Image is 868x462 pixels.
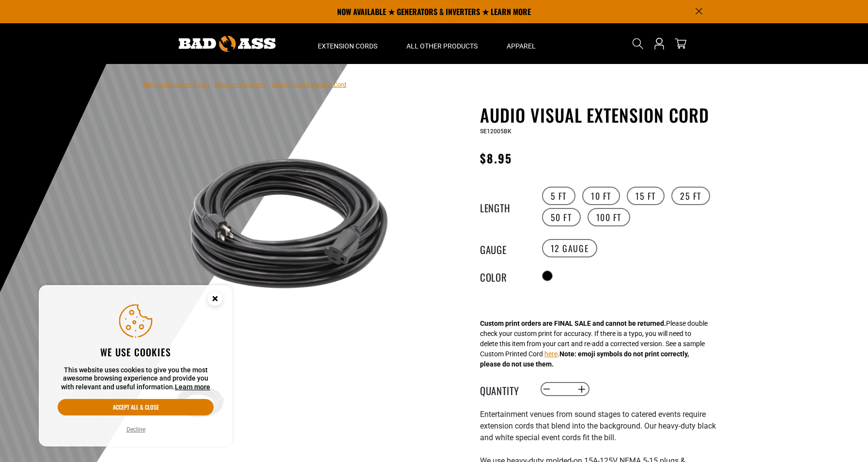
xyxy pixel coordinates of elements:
span: All Other Products [406,42,478,50]
nav: breadcrumbs [143,79,346,90]
span: › [211,81,213,88]
span: › [268,81,270,88]
p: This website uses cookies to give you the most awesome browsing experience and provide you with r... [58,366,214,392]
img: Bad Ass Extension Cords [179,36,276,52]
span: Apparel [507,42,536,50]
button: Decline [124,425,148,434]
legend: Length [480,200,528,213]
a: Bad Ass Extension Cords [143,81,209,88]
label: 100 FT [588,208,631,226]
span: $8.95 [480,149,512,167]
a: Learn more [175,383,210,391]
span: Extension Cords [318,42,377,50]
summary: Search [630,36,646,51]
legend: Gauge [480,242,528,255]
label: 10 FT [582,187,620,205]
strong: Note: emoji symbols do not print correctly, please do not use them. [480,350,689,368]
label: 12 Gauge [542,239,598,257]
summary: All Other Products [392,23,492,64]
summary: Extension Cords [303,23,392,64]
a: Return to Collection [215,81,266,88]
span: SE12005BK [480,128,511,135]
legend: Color [480,270,528,282]
span: Audio Visual Extension Cord [272,81,346,88]
strong: Custom print orders are FINAL SALE and cannot be returned. [480,319,666,327]
h2: We use cookies [58,346,214,358]
h1: Audio Visual Extension Cord [480,105,717,125]
label: Quantity [480,383,528,396]
label: 25 FT [671,187,710,205]
label: 50 FT [542,208,581,226]
div: Please double check your custom print for accuracy. If there is a typo, you will need to delete t... [480,319,708,369]
img: black [172,107,405,340]
button: here [544,349,558,359]
summary: Apparel [492,23,550,64]
button: Accept all & close [58,399,214,415]
label: 15 FT [627,187,665,205]
label: 5 FT [542,187,575,205]
aside: Cookie Consent [39,285,232,447]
